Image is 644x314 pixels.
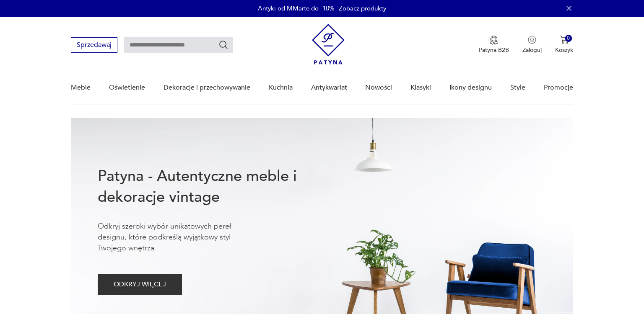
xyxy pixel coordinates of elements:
button: 0Koszyk [555,36,573,54]
a: Kuchnia [269,72,293,104]
p: Antyki od MMarte do -10% [258,4,335,13]
h1: Patyna - Autentyczne meble i dekoracje vintage [98,166,324,208]
a: Ikona medaluPatyna B2B [479,36,509,54]
img: Ikona koszyka [560,36,569,44]
img: Ikonka użytkownika [528,36,536,44]
a: Antykwariat [311,72,347,104]
p: Koszyk [555,46,573,54]
p: Zaloguj [522,46,542,54]
img: Ikona medalu [490,36,498,45]
button: ODKRYJ WIĘCEJ [98,274,182,295]
a: Dekoracje i przechowywanie [164,72,250,104]
img: Patyna - sklep z meblami i dekoracjami vintage [312,24,345,64]
a: ODKRYJ WIĘCEJ [98,282,182,288]
button: Sprzedawaj [71,37,117,53]
a: Promocje [544,72,573,104]
button: Patyna B2B [479,36,509,54]
p: Patyna B2B [479,46,509,54]
a: Sprzedawaj [71,43,117,49]
div: 0 [565,35,572,42]
a: Klasyki [410,72,431,104]
a: Nowości [365,72,392,104]
button: Szukaj [218,40,229,50]
a: Oświetlenie [109,72,145,104]
a: Meble [71,72,91,104]
a: Zobacz produkty [339,4,386,13]
button: Zaloguj [522,36,542,54]
a: Ikony designu [449,72,492,104]
a: Style [510,72,525,104]
p: Odkryj szeroki wybór unikatowych pereł designu, które podkreślą wyjątkowy styl Twojego wnętrza. [98,221,257,254]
